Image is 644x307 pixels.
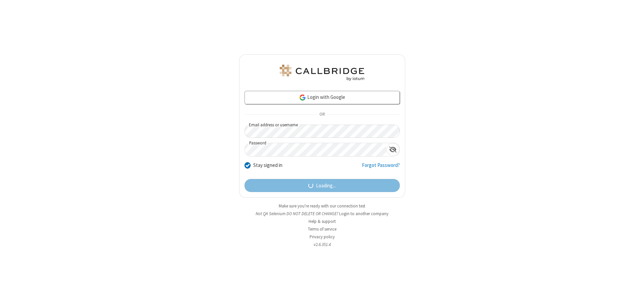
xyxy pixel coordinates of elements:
input: Password [245,143,386,156]
label: Stay signed in [253,162,282,169]
li: Not QA Selenium DO NOT DELETE OR CHANGE? [239,210,405,217]
a: Forgot Password? [362,162,400,174]
div: Show password [386,143,399,156]
span: OR [317,110,327,119]
a: Terms of service [308,226,336,232]
a: Help & support [309,219,336,224]
a: Login with Google [245,91,400,104]
span: Loading... [316,182,336,190]
img: QA Selenium DO NOT DELETE OR CHANGE [278,65,366,81]
a: Make sure you're ready with our connection test [279,203,365,209]
a: Privacy policy [310,234,335,240]
input: Email address or username [245,125,400,138]
button: Login to another company [339,210,388,217]
button: Loading... [245,179,400,192]
li: v2.6.351.4 [239,241,405,248]
img: google-icon.png [299,94,306,101]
